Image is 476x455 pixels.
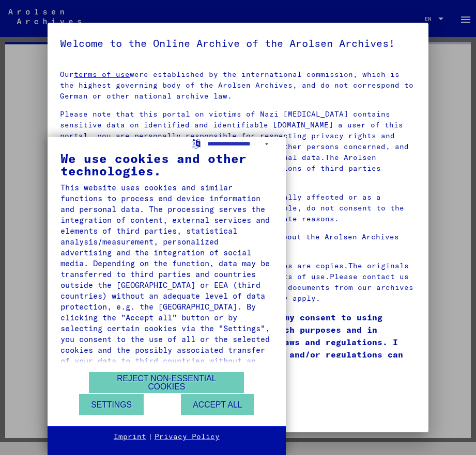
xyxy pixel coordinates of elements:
[60,182,273,377] div: This website uses cookies and similar functions to process end device information and personal da...
[114,432,146,442] a: Imprint
[60,152,273,177] div: We use cookies and other technologies.
[155,432,220,442] a: Privacy Policy
[79,394,144,415] button: Settings
[89,372,244,393] button: Reject non-essential cookies
[181,394,254,415] button: Accept all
